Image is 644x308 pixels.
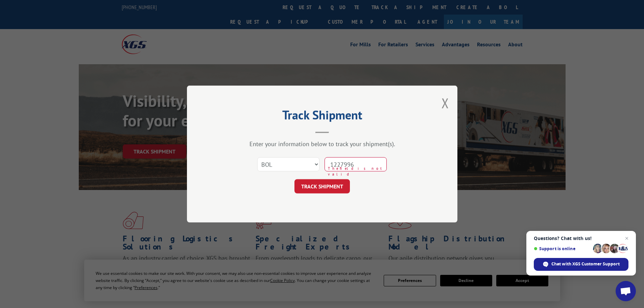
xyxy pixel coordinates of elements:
[534,236,628,241] span: Questions? Chat with us!
[325,157,387,171] input: Number(s)
[534,258,628,271] div: Chat with XGS Customer Support
[442,94,449,112] button: Close modal
[534,246,591,251] span: Support is online
[623,234,631,242] span: Close chat
[551,261,620,267] span: Chat with XGS Customer Support
[328,166,387,177] span: The field is not valid
[294,179,350,193] button: TRACK SHIPMENT
[221,110,424,123] h2: Track Shipment
[221,140,424,148] div: Enter your information below to track your shipment(s).
[616,281,636,301] div: Open chat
